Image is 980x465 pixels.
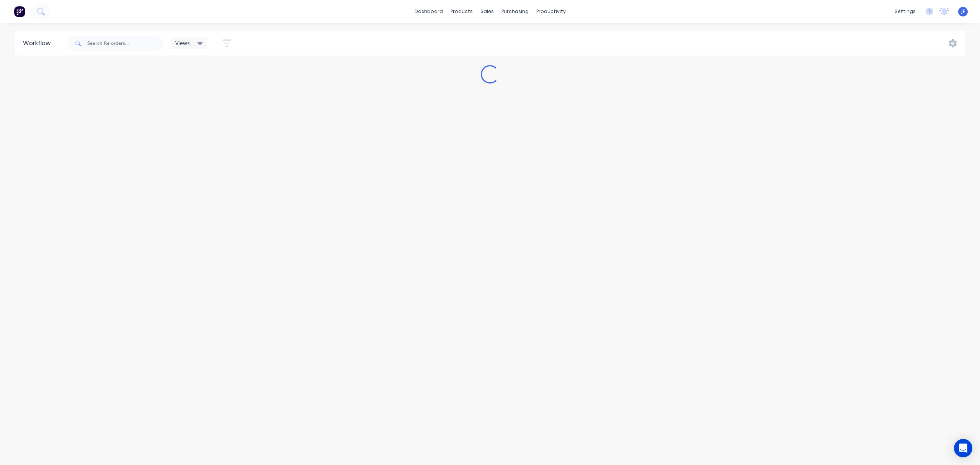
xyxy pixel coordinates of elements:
div: products [447,6,477,17]
div: purchasing [498,6,532,17]
img: Factory [14,6,25,17]
div: Workflow [23,39,54,48]
span: JF [961,8,965,15]
input: Search for orders... [87,36,163,51]
div: settings [891,6,920,17]
div: Open Intercom Messenger [954,439,972,457]
a: dashboard [411,6,447,17]
span: Views [175,39,190,47]
div: sales [477,6,498,17]
div: productivity [532,6,570,17]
